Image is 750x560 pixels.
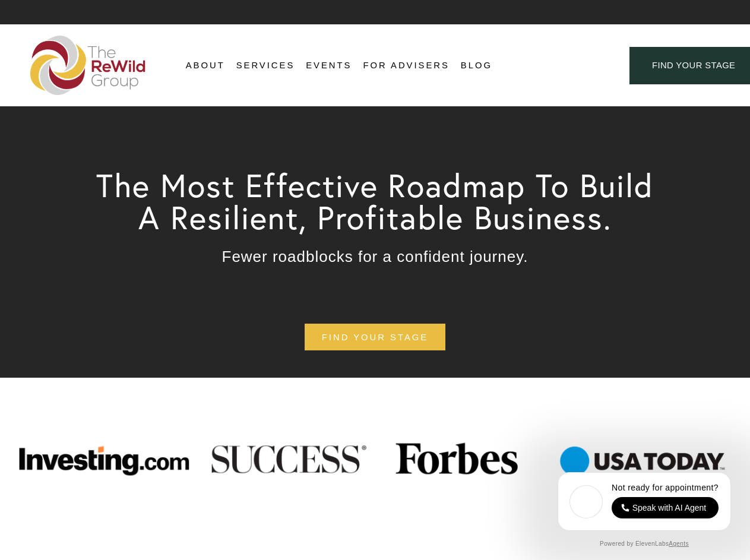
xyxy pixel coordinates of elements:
[30,36,147,95] img: The ReWild Group
[236,57,295,75] a: folder dropdown
[96,165,664,238] span: The Most Effective Roadmap To Build A Resilient, Profitable Business.
[186,57,225,75] a: folder dropdown
[186,58,225,74] span: About
[461,57,492,75] a: Blog
[306,57,352,75] a: Events
[222,248,529,265] span: Fewer roadblocks for a confident journey.
[363,57,449,75] a: For Advisers
[236,58,295,74] span: Services
[305,324,445,350] a: find your stage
